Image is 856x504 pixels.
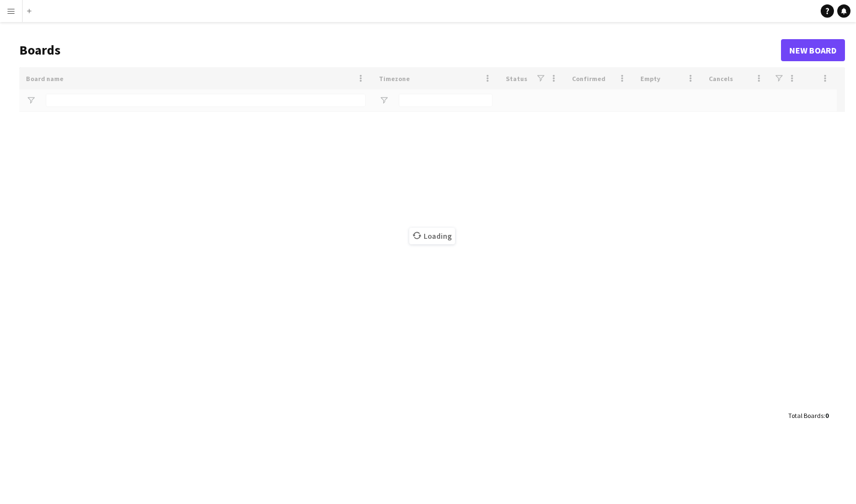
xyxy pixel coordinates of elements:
span: Loading [409,228,455,244]
div: : [788,405,828,426]
span: Total Boards [788,411,823,420]
span: 0 [825,411,828,420]
a: New Board [781,39,845,61]
h1: Boards [19,42,781,58]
